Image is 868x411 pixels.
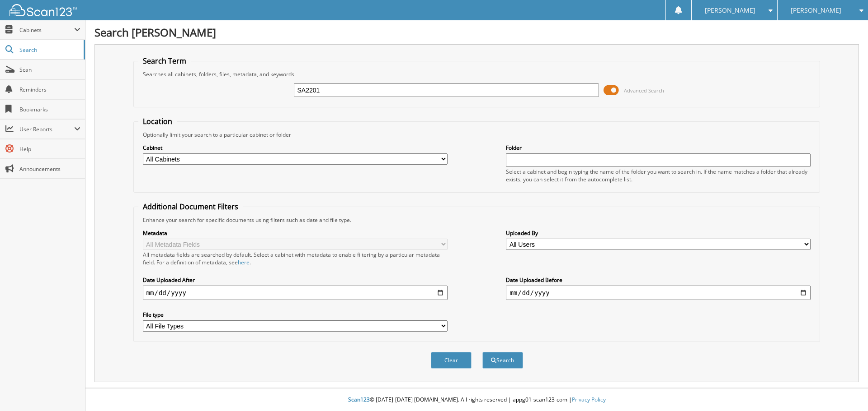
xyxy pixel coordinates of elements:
label: Folder [506,144,811,152]
span: Announcements [19,165,80,173]
span: [PERSON_NAME] [791,8,841,13]
span: Reminders [19,86,80,93]
span: Scan [19,66,80,74]
span: [PERSON_NAME] [705,8,755,13]
img: scan123-logo-white.svg [9,4,77,16]
input: end [506,286,811,300]
h1: Search [PERSON_NAME] [94,25,859,40]
span: Cabinets [19,26,74,34]
span: Advanced Search [624,87,664,94]
button: Search [482,352,523,369]
label: File type [143,311,448,319]
button: Clear [431,352,472,369]
label: Date Uploaded After [143,276,448,284]
legend: Additional Document Filters [138,202,243,212]
a: here [238,259,250,266]
label: Metadata [143,229,448,237]
span: Scan123 [348,396,370,403]
a: Privacy Policy [572,396,606,403]
div: Searches all cabinets, folders, files, metadata, and keywords [138,70,816,78]
legend: Search Term [138,56,191,66]
span: Bookmarks [19,106,80,113]
div: All metadata fields are searched by default. Select a cabinet with metadata to enable filtering b... [143,251,448,266]
label: Cabinet [143,144,448,152]
iframe: Chat Widget [823,368,868,411]
legend: Location [138,116,177,126]
span: User Reports [19,125,74,133]
label: Date Uploaded Before [506,276,811,284]
div: © [DATE]-[DATE] [DOMAIN_NAME]. All rights reserved | appg01-scan123-com | [85,389,868,411]
div: Optionally limit your search to a particular cabinet or folder [138,131,816,139]
div: Select a cabinet and begin typing the name of the folder you want to search in. If the name match... [506,168,811,183]
span: Help [19,145,80,153]
span: Search [19,46,79,54]
div: Enhance your search for specific documents using filters such as date and file type. [138,216,816,224]
label: Uploaded By [506,229,811,237]
input: start [143,286,448,300]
